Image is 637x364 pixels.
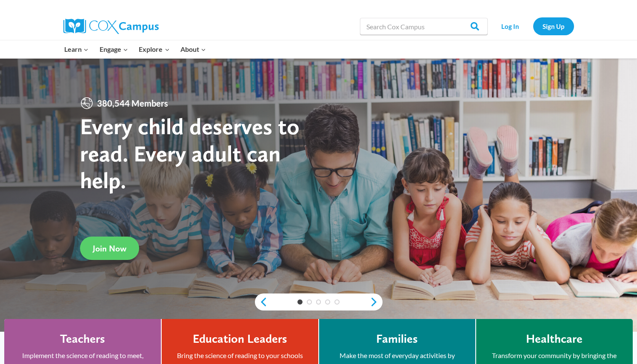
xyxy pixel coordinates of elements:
a: Sign Up [533,17,574,35]
h4: Families [376,332,418,346]
nav: Primary Navigation [59,40,211,58]
a: 2 [307,299,312,305]
span: About [180,44,206,55]
span: 380,544 Members [94,96,171,110]
a: 1 [297,299,303,305]
input: Search Cox Campus [360,18,488,35]
a: 3 [316,299,321,305]
span: Engage [100,44,128,55]
div: content slider buttons [255,293,383,310]
a: Log In [492,17,529,35]
a: previous [255,297,268,307]
a: next [370,297,383,307]
h4: Education Leaders [193,332,287,346]
nav: Secondary Navigation [492,17,574,35]
h4: Healthcare [526,332,583,346]
h4: Teachers [60,332,105,346]
a: Join Now [80,237,139,260]
span: Join Now [93,243,126,254]
span: Learn [64,44,89,55]
a: 5 [334,299,340,305]
span: Explore [139,44,169,55]
a: 4 [325,299,330,305]
img: Cox Campus [63,19,159,34]
strong: Every child deserves to read. Every adult can help. [80,113,300,194]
